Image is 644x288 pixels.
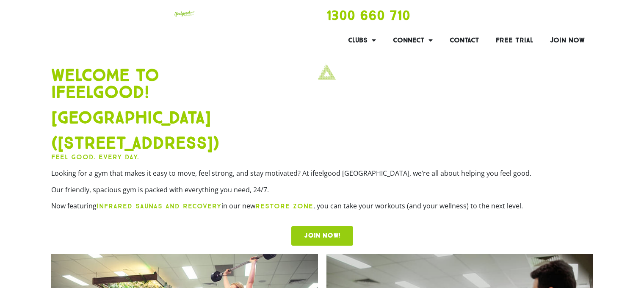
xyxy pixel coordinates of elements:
[255,202,313,210] a: RESTORE zone
[51,67,593,101] h1: WELCOME TO IFEELGOOD!
[326,30,593,50] nav: Menu
[51,109,593,126] h1: [GEOGRAPHIC_DATA]
[304,233,340,239] span: JOIN NOW!
[51,201,593,211] p: Now featuring in our new , you can take your workouts (and your wellness) to the next level.
[326,7,410,23] a: 1300 660 710
[542,30,593,50] a: Join Now
[51,153,139,161] strong: Feel Good. Every Day.
[487,30,542,50] a: Free Trial
[51,168,593,178] p: Looking for a gym that makes it easy to move, feel strong, and stay motivated? At ifeelgood [GEOG...
[51,133,219,153] a: ([STREET_ADDRESS])
[441,30,487,50] a: Contact
[97,202,221,210] strong: infrared saunas and recovery
[384,30,441,50] a: Connect
[51,185,593,195] p: Our friendly, spacious gym is packed with everything you need, 24/7.
[340,30,384,50] a: Clubs
[291,226,353,246] a: JOIN NOW!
